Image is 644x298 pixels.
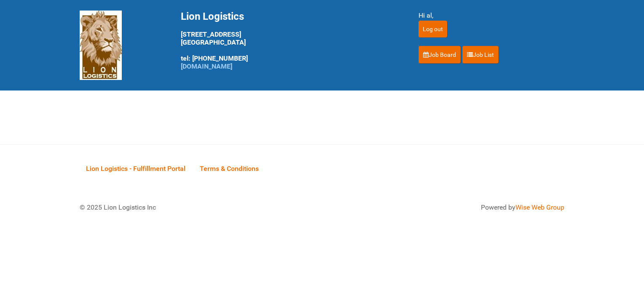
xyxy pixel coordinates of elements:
[80,155,192,181] a: Lion Logistics - Fulfillment Portal
[515,203,564,211] a: Wise Web Group
[419,46,461,64] a: Job Board
[80,41,122,49] a: Lion Logistics
[200,165,259,173] span: Terms & Conditions
[181,11,397,70] div: [STREET_ADDRESS] [GEOGRAPHIC_DATA] tel: [PHONE_NUMBER]
[86,165,185,173] span: Lion Logistics - Fulfillment Portal
[181,11,244,22] span: Lion Logistics
[80,11,122,80] img: Lion Logistics
[419,21,447,37] input: Log out
[333,202,564,213] div: Powered by
[462,46,499,64] a: Job List
[419,11,564,21] div: Hi al,
[193,155,265,181] a: Terms & Conditions
[73,196,318,219] div: © 2025 Lion Logistics Inc
[181,62,232,70] a: [DOMAIN_NAME]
